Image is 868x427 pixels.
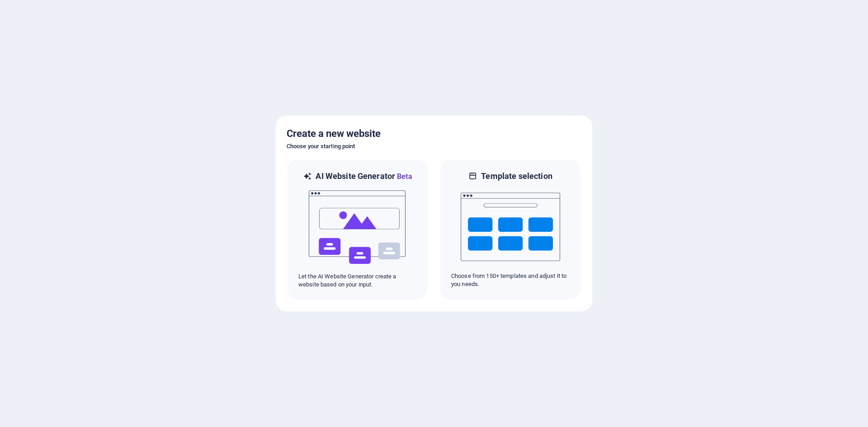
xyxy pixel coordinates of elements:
[287,141,581,152] h6: Choose your starting point
[287,127,581,141] h5: Create a new website
[298,272,417,289] p: Let the AI Website Generator create a website based on your input.
[395,172,412,181] span: Beta
[316,171,412,182] h6: AI Website Generator
[439,159,581,300] div: Template selectionChoose from 150+ templates and adjust it to you needs.
[287,159,429,300] div: AI Website GeneratorBetaaiLet the AI Website Generator create a website based on your input.
[451,272,570,288] p: Choose from 150+ templates and adjust it to you needs.
[481,171,552,182] h6: Template selection
[308,182,407,272] img: ai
